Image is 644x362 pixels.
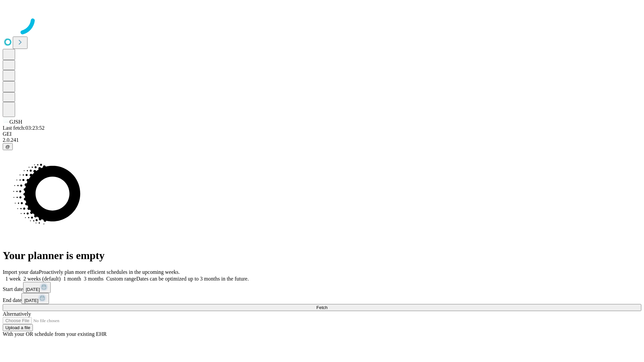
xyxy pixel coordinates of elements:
[39,269,180,275] span: Proactively plan more efficient schedules in the upcoming weeks.
[3,331,107,337] span: With your OR schedule from your existing EHR
[84,276,104,282] span: 3 months
[21,293,49,304] button: [DATE]
[3,269,39,275] span: Import your data
[3,293,641,304] div: End date
[3,137,641,143] div: 2.0.241
[3,304,641,311] button: Fetch
[23,282,51,293] button: [DATE]
[3,282,641,293] div: Start date
[3,131,641,137] div: GEI
[5,144,10,149] span: @
[136,276,249,282] span: Dates can be optimized up to 3 months in the future.
[5,276,21,282] span: 1 week
[3,125,45,131] span: Last fetch: 03:23:52
[63,276,81,282] span: 1 month
[3,311,31,317] span: Alternatively
[3,249,641,262] h1: Your planner is empty
[24,298,38,303] span: [DATE]
[23,276,61,282] span: 2 weeks (default)
[26,287,40,292] span: [DATE]
[3,324,33,331] button: Upload a file
[9,119,22,125] span: GJSH
[3,143,13,150] button: @
[316,305,327,310] span: Fetch
[106,276,136,282] span: Custom range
